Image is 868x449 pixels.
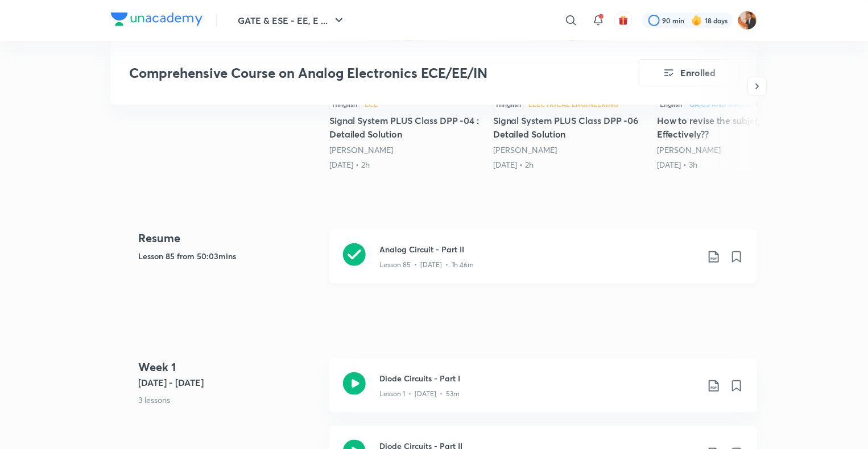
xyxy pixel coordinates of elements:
[138,250,320,262] h5: Lesson 85 from 50:03mins
[639,59,739,86] button: Enrolled
[493,144,557,155] a: [PERSON_NAME]
[657,114,812,141] h5: How to revise the subject Effectively??
[138,230,320,247] h4: Resume
[329,359,757,426] a: Diode Circuits - Part ILesson 1 • [DATE] • 53m
[231,9,353,32] button: GATE & ESE - EE, E ...
[329,230,757,297] a: Analog Circuit - Part IILesson 85 • [DATE] • 1h 46m
[379,372,698,384] h3: Diode Circuits - Part I
[657,144,721,155] a: [PERSON_NAME]
[379,389,460,399] p: Lesson 1 • [DATE] • 53m
[618,15,629,26] img: avatar
[379,260,474,270] p: Lesson 85 • [DATE] • 1h 46m
[329,144,484,156] div: Vishal Soni
[738,11,757,30] img: Ayush sagitra
[691,15,702,26] img: streak
[111,13,202,29] a: Company Logo
[138,394,320,406] p: 3 lessons
[379,243,698,255] h3: Analog Circuit - Part II
[111,13,202,26] img: Company Logo
[329,114,484,141] h5: Signal System PLUS Class DPP -04 : Detailed Solution
[138,376,320,389] h5: [DATE] - [DATE]
[657,144,812,156] div: Vishal Soni
[493,144,648,156] div: Vishal Soni
[493,114,648,141] h5: Signal System PLUS Class DPP -06 Detailed Solution
[657,159,812,171] div: 30th Apr • 3h
[329,159,484,171] div: 28th Mar • 2h
[329,144,393,155] a: [PERSON_NAME]
[129,65,574,81] h3: Comprehensive Course on Analog Electronics ECE/EE/IN
[138,359,320,376] h4: Week 1
[493,159,648,171] div: 24th May • 2h
[614,11,633,30] button: avatar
